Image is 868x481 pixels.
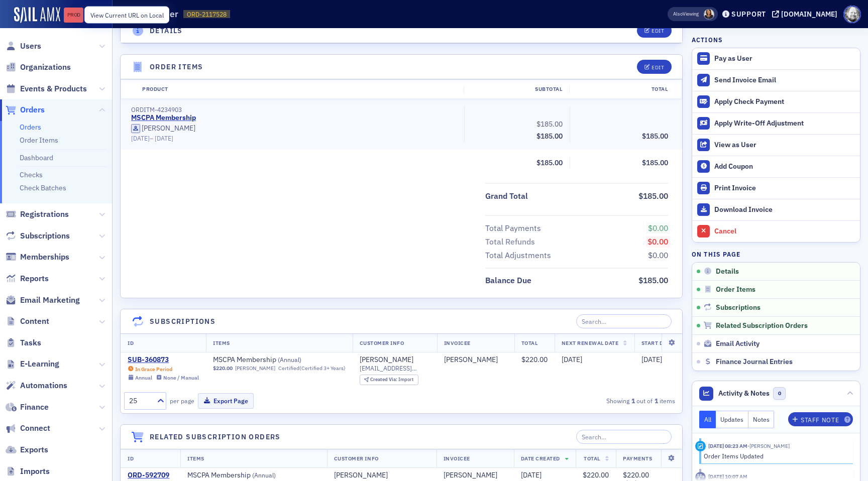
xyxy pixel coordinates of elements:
[714,141,855,150] div: View as User
[642,132,668,141] span: $185.00
[536,158,563,167] span: $185.00
[142,124,195,133] div: [PERSON_NAME]
[692,48,860,69] button: Pay as User
[20,444,48,455] span: Exports
[695,441,706,451] div: Activity
[623,470,649,479] span: $220.00
[708,442,747,449] time: 8/1/2025 08:23 AM
[485,236,538,248] span: Total Refunds
[485,250,555,262] span: Total Adjustments
[20,316,49,327] span: Content
[576,430,672,444] input: Search…
[334,455,379,462] span: Customer Info
[485,275,531,287] div: Balance Due
[6,380,67,391] a: Automations
[653,396,660,405] strong: 1
[235,365,275,372] a: [PERSON_NAME]
[673,11,683,17] div: Also
[499,396,676,405] div: Showing out of items
[131,135,457,142] div: –
[128,355,199,365] a: SUB-360873
[485,275,535,287] span: Balance Due
[562,355,582,364] span: [DATE]
[20,358,59,370] span: E-Learning
[652,65,664,70] div: Edit
[370,377,413,383] div: Import
[748,411,775,428] button: Notes
[20,380,67,391] span: Automations
[360,365,430,372] span: [EMAIL_ADDRESS][DOMAIN_NAME]
[638,275,668,285] span: $185.00
[6,358,59,370] a: E-Learning
[569,85,675,93] div: Total
[278,365,346,372] div: Certified (Certified 3+ Years)
[150,432,281,442] h4: Related Subscription Orders
[444,339,471,346] span: Invoicee
[20,252,69,263] span: Memberships
[485,222,541,234] div: Total Payments
[64,8,83,23] a: Prod
[773,387,786,400] span: 0
[360,375,418,385] div: Created Via: Import
[360,355,413,365] div: [PERSON_NAME]
[485,250,551,262] div: Total Adjustments
[801,417,839,423] div: Staff Note
[14,7,60,23] a: SailAMX
[638,191,668,201] span: $185.00
[642,158,668,167] span: $185.00
[20,83,87,94] span: Events & Products
[444,471,497,480] div: [PERSON_NAME]
[150,26,183,36] h4: Details
[131,124,195,133] a: [PERSON_NAME]
[131,134,150,142] span: [DATE]
[521,355,548,364] span: $220.00
[637,24,672,38] button: Edit
[163,375,199,381] div: None / Manual
[213,355,340,365] span: MSCPA Membership
[648,250,668,260] span: $0.00
[521,455,560,462] span: Date Created
[714,162,855,171] div: Add Coupon
[6,466,50,477] a: Imports
[128,471,169,480] a: ORD-592709
[155,134,173,142] span: [DATE]
[370,376,398,383] span: Created Via :
[6,337,41,348] a: Tasks
[714,76,855,85] div: Send Invoice Email
[360,339,404,346] span: Customer Info
[6,230,70,242] a: Subscriptions
[20,466,50,477] span: Imports
[6,444,48,455] a: Exports
[213,365,233,372] span: $220.00
[20,170,43,179] a: Checks
[692,69,860,91] button: Send Invoice Email
[20,209,69,220] span: Registrations
[20,337,41,348] span: Tasks
[131,106,457,113] div: ORDITM-4234903
[648,223,668,233] span: $0.00
[692,177,860,199] a: Print Invoice
[84,7,169,24] div: View Current URL on Local
[714,97,855,106] div: Apply Check Payment
[704,451,846,460] div: Order Items Updated
[718,388,770,399] span: Activity & Notes
[747,442,790,449] span: Fred Page
[128,339,134,346] span: ID
[716,411,748,428] button: Updates
[714,205,855,214] div: Download Invoice
[6,62,71,73] a: Organizations
[20,295,80,306] span: Email Marketing
[6,209,69,220] a: Registrations
[20,230,70,242] span: Subscriptions
[444,455,470,462] span: Invoicee
[623,455,652,462] span: Payments
[629,396,636,405] strong: 1
[187,455,204,462] span: Items
[781,10,837,19] div: [DOMAIN_NAME]
[20,41,41,52] span: Users
[187,471,314,480] span: MSCPA Membership
[20,62,71,73] span: Organizations
[6,273,49,284] a: Reports
[20,104,45,115] span: Orders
